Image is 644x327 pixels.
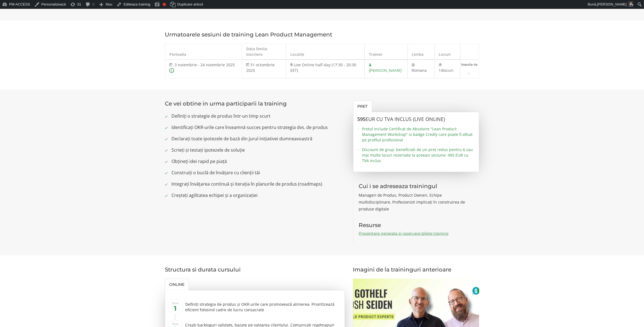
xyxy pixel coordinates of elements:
div: Nu ai stabilit fraza cheie [163,3,166,6]
a: Online [165,279,189,290]
th: Data limita inscriere [242,44,286,60]
span: Definiți o strategie de produs într-un timp scurt [171,113,345,120]
span: Construiți o buclă de învățare cu clienții tăi [171,169,345,176]
span: EUR cu TVA inclus (Live Online) [366,116,445,122]
a: Prezentare generala si rezervare bilete training [359,231,449,236]
b: 1 [174,304,176,312]
h3: Cui i se adreseaza trainingul [359,183,474,189]
th: Locatie [286,44,365,60]
span: Scrieți și testați ipotezele de soluție [171,147,345,154]
span: mana [417,68,427,73]
div: Definiți strategia de produs și OKR-urile care promovează alinierea. Prioritizează eficient folos... [185,302,340,313]
th: Trainer [365,44,407,60]
h3: Structura si durata cursului [165,267,345,273]
span: Ro [412,68,417,73]
p: Manageri de Produs, Product Owneri, Echipe multidisciplinare, Profesionisti implicați în construi... [359,192,474,212]
h3: Resurse [359,222,474,228]
th: Perioada [165,44,242,60]
h3: Imagini de la traininguri anterioare [353,267,479,273]
span: Obțineți idei rapid pe piață [171,158,345,165]
span: Identificați OKR-urile care înseamnă succes pentru strategia dvs. de produs [171,124,345,131]
span: Creșteți agilitatea echipei și a organizației [171,192,345,199]
th: Limba [407,44,434,60]
td: 14 [434,60,460,78]
span: Pretul include Certificat de Absolvire "Lean Product Management Workshop" si badge Credly care po... [362,126,475,143]
span: 3 noiembrie - 24 noiembrie 2025 [175,62,235,67]
h3: 595 [358,117,475,122]
span: locuri [443,68,454,73]
span: Discount de grup: beneficiati de un preț redus pentru 6 sau mai multe locuri rezervate la aceeasi... [362,147,475,163]
a: Inscrie-te [460,60,479,78]
th: Locuri [434,44,460,60]
h3: Urmatoarele sesiuni de training Lean Product Management [165,31,479,38]
td: 31 octombrie 2025 [242,60,286,78]
span: Declarați toate ipotezele de bază din jurul inițiativei dumneavoastră [171,135,345,142]
span: Ziua [168,299,183,314]
td: [PERSON_NAME] [365,60,407,78]
h3: Ce vei obtine in urma participarii la training [165,101,345,107]
span: [PERSON_NAME] [597,2,627,6]
a: Pret [353,101,372,112]
td: Live Online half-day (17:30 - 20:30 EET) [286,60,365,78]
span: Integrați învățarea continuă și iterația în planurile de produs (roadmaps) [171,181,345,188]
